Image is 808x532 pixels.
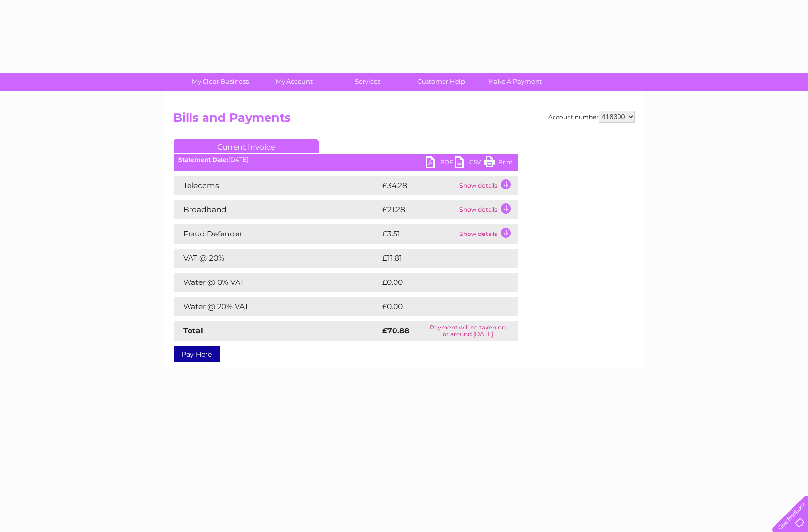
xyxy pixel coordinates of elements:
[457,176,518,195] td: Show details
[457,224,518,244] td: Show details
[174,176,380,195] td: Telecoms
[484,156,513,171] a: Print
[183,326,203,335] strong: Total
[548,111,635,123] div: Account number
[382,326,409,335] strong: £70.88
[418,321,517,341] td: Payment will be taken on or around [DATE]
[380,224,457,244] td: £3.51
[178,156,228,163] b: Statement Date:
[174,224,380,244] td: Fraud Defender
[174,156,518,163] div: [DATE]
[475,73,555,91] a: Make A Payment
[174,139,319,153] a: Current Invoice
[457,200,518,219] td: Show details
[174,273,380,292] td: Water @ 0% VAT
[380,249,495,268] td: £11.81
[174,297,380,316] td: Water @ 20% VAT
[401,73,481,91] a: Customer Help
[254,73,334,91] a: My Account
[380,176,457,195] td: £34.28
[380,200,457,219] td: £21.28
[174,346,220,362] a: Pay Here
[328,73,408,91] a: Services
[380,273,495,292] td: £0.00
[180,73,260,91] a: My Clear Business
[174,249,380,268] td: VAT @ 20%
[174,200,380,219] td: Broadband
[426,156,455,171] a: PDF
[455,156,484,171] a: CSV
[174,111,635,129] h2: Bills and Payments
[380,297,495,316] td: £0.00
